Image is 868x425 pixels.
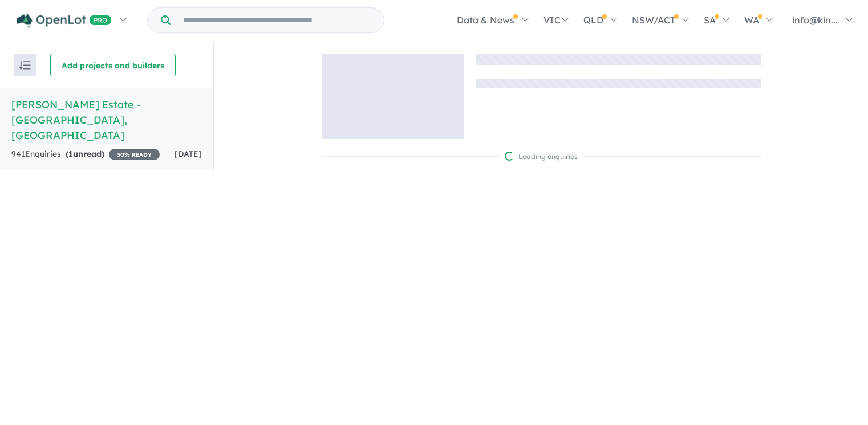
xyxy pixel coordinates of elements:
[66,149,104,159] strong: ( unread)
[50,54,176,76] button: Add projects and builders
[109,149,160,160] span: 30 % READY
[175,149,202,159] span: [DATE]
[11,97,202,143] h5: [PERSON_NAME] Estate - [GEOGRAPHIC_DATA] , [GEOGRAPHIC_DATA]
[173,8,382,32] input: Try estate name, suburb, builder or developer
[17,14,112,28] img: Openlot PRO Logo White
[792,14,838,26] span: info@kin...
[68,149,73,159] span: 1
[11,148,160,161] div: 941 Enquir ies
[19,61,31,70] img: sort.svg
[505,151,578,162] div: Loading enquiries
